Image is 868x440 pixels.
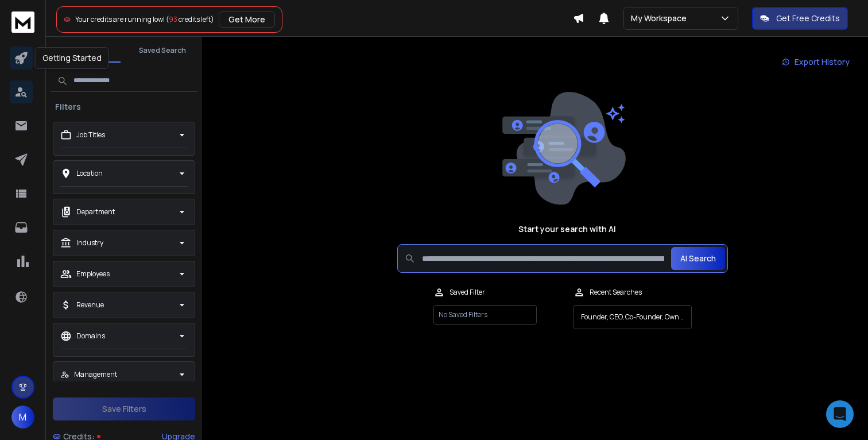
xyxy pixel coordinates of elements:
[74,370,117,379] p: Management
[776,13,840,24] p: Get Free Credits
[11,11,34,33] img: logo
[518,223,616,235] h1: Start your search with AI
[76,169,103,178] p: Location
[169,14,177,24] span: 93
[76,207,115,217] p: Department
[671,247,725,270] button: AI Search
[76,130,105,140] p: Job Titles
[219,11,275,28] button: Get More
[76,238,103,248] p: Industry
[581,312,684,322] p: Founder, CEO, Co-Founder, Owner, E-commerce Manager, Marketing Director, Sales Director, [GEOGRAP...
[51,38,121,63] button: Search
[51,101,86,113] h3: Filters
[127,39,197,62] button: Saved Search
[499,92,626,205] img: image
[35,47,109,69] div: Getting Started
[76,300,104,310] p: Revenue
[75,14,165,24] span: Your credits are running low!
[631,13,691,24] p: My Workspace
[773,51,859,74] a: Export History
[11,406,34,429] button: M
[433,305,537,325] p: No Saved Filters
[573,305,692,329] button: Founder, CEO, Co-Founder, Owner, E-commerce Manager, Marketing Director, Sales Director, [GEOGRAP...
[826,400,854,428] div: Open Intercom Messenger
[76,269,110,279] p: Employees
[590,288,642,297] p: Recent Searches
[166,14,214,24] span: ( credits left)
[752,7,848,30] button: Get Free Credits
[449,288,485,297] p: Saved Filter
[76,331,105,341] p: Domains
